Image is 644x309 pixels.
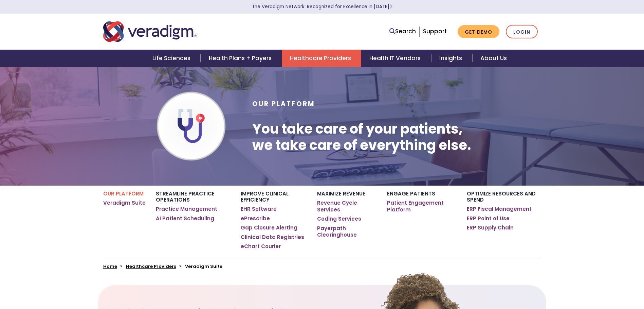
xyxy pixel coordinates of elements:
[467,215,510,222] a: ERP Point of Use
[423,27,447,35] a: Support
[201,50,282,67] a: Health Plans + Payers
[317,216,361,222] a: Coding Services
[387,200,457,213] a: Patient Engagement Platform
[282,50,361,67] a: Healthcare Providers
[252,99,315,108] span: Our Platform
[467,206,532,212] a: ERP Fiscal Management
[317,200,376,213] a: Revenue Cycle Services
[389,3,392,10] span: Learn More
[317,225,376,238] a: Payerpath Clearinghouse
[361,50,431,67] a: Health IT Vendors
[156,215,214,222] a: AI Patient Scheduling
[241,224,297,231] a: Gap Closure Alerting
[252,3,392,10] a: The Veradigm Network: Recognized for Excellence in [DATE]Learn More
[126,263,176,270] a: Healthcare Providers
[241,234,304,241] a: Clinical Data Registries
[103,263,117,270] a: Home
[241,206,277,212] a: EHR Software
[103,20,197,43] img: Veradigm logo
[506,25,538,39] a: Login
[389,27,416,36] a: Search
[156,206,217,212] a: Practice Management
[252,121,471,153] h1: You take care of your patients, we take care of everything else.
[458,25,499,38] a: Get Demo
[431,50,472,67] a: Insights
[241,243,281,250] a: eChart Courier
[144,50,201,67] a: Life Sciences
[241,215,270,222] a: ePrescribe
[103,200,146,206] a: Veradigm Suite
[472,50,515,67] a: About Us
[467,224,514,231] a: ERP Supply Chain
